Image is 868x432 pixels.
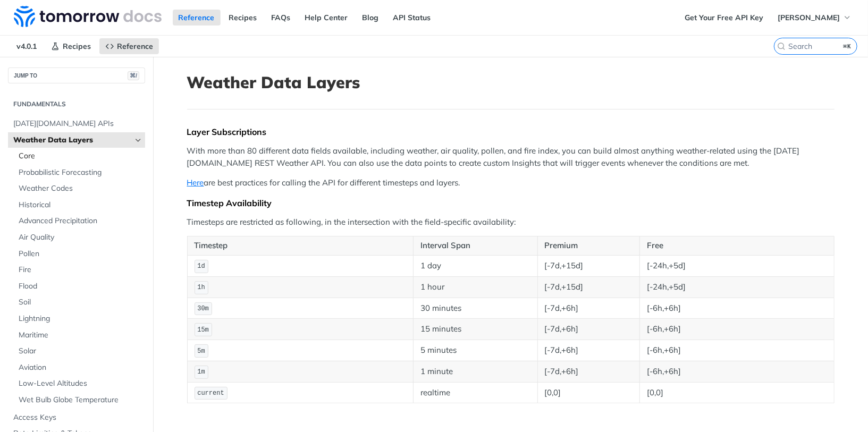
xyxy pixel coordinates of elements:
a: Solar [13,343,145,359]
a: Flood [13,278,145,294]
a: Recipes [223,10,263,26]
td: [-7d,+6h] [537,298,640,319]
td: [-7d,+15d] [537,255,640,276]
span: 30m [197,305,209,312]
td: 15 minutes [414,319,537,340]
a: Blog [357,10,385,26]
a: Wet Bulb Globe Temperature [13,392,145,408]
span: Low-Level Altitudes [19,378,142,389]
a: Advanced Precipitation [13,213,145,229]
h1: Weather Data Layers [187,73,835,92]
th: Premium [537,236,640,256]
td: [-7d,+6h] [537,340,640,361]
a: Pollen [13,246,145,262]
h2: Fundamentals [8,99,145,109]
span: current [197,389,224,397]
span: Pollen [19,249,142,259]
span: Reference [117,41,153,51]
a: Low-Level Altitudes [13,376,145,392]
td: [-6h,+6h] [640,319,834,340]
td: [-6h,+6h] [640,361,834,382]
td: 30 minutes [414,298,537,319]
a: Access Keys [8,410,145,426]
span: Aviation [19,362,142,373]
span: Wet Bulb Globe Temperature [19,395,142,405]
span: Flood [19,281,142,292]
span: Fire [19,265,142,275]
a: Reference [99,38,159,54]
td: [-24h,+5d] [640,255,834,276]
img: Tomorrow.io Weather API Docs [14,6,162,27]
span: Historical [19,200,142,210]
span: Core [19,151,142,162]
th: Free [640,236,834,256]
span: 15m [197,326,209,334]
td: [-24h,+5d] [640,276,834,298]
span: 1d [197,262,205,270]
button: JUMP TO⌘/ [8,67,145,83]
span: v4.0.1 [11,38,43,54]
a: Recipes [45,38,97,54]
span: [PERSON_NAME] [778,13,840,22]
td: 1 day [414,255,537,276]
div: Layer Subscriptions [187,126,835,137]
a: [DATE][DOMAIN_NAME] APIs [8,116,145,132]
p: are best practices for calling the API for different timesteps and layers. [187,177,835,189]
svg: Search [777,42,786,50]
th: Timestep [187,236,414,256]
span: 1h [197,284,205,291]
td: [0,0] [640,382,834,403]
span: Lightning [19,314,142,324]
kbd: ⌘K [841,41,854,52]
span: Air Quality [19,232,142,243]
span: [DATE][DOMAIN_NAME] APIs [13,118,142,129]
span: Weather Codes [19,183,142,194]
p: With more than 80 different data fields available, including weather, air quality, pollen, and fi... [187,145,835,169]
td: 5 minutes [414,340,537,361]
td: 1 hour [414,276,537,298]
span: Probabilistic Forecasting [19,167,142,178]
td: [-6h,+6h] [640,298,834,319]
span: Solar [19,346,142,357]
td: [-7d,+15d] [537,276,640,298]
td: [-7d,+6h] [537,319,640,340]
a: Lightning [13,311,145,327]
th: Interval Span [414,236,537,256]
a: FAQs [266,10,297,26]
td: 1 minute [414,361,537,382]
a: Probabilistic Forecasting [13,165,145,181]
button: Hide subpages for Weather Data Layers [134,136,142,145]
a: Air Quality [13,230,145,245]
span: Recipes [63,41,91,51]
span: ⌘/ [128,71,139,80]
span: Maritime [19,330,142,341]
div: Timestep Availability [187,198,835,208]
span: 5m [197,348,205,355]
a: Here [187,177,204,188]
span: 1m [197,368,205,376]
a: API Status [387,10,437,26]
a: Aviation [13,360,145,376]
td: [0,0] [537,382,640,403]
a: Soil [13,294,145,310]
td: [-7d,+6h] [537,361,640,382]
td: [-6h,+6h] [640,340,834,361]
span: Weather Data Layers [13,135,131,146]
a: Maritime [13,327,145,343]
td: realtime [414,382,537,403]
a: Fire [13,262,145,278]
a: Weather Codes [13,181,145,197]
span: Soil [19,297,142,308]
button: [PERSON_NAME] [772,10,857,26]
span: Advanced Precipitation [19,216,142,226]
a: Historical [13,197,145,213]
a: Core [13,148,145,164]
p: Timesteps are restricted as following, in the intersection with the field-specific availability: [187,216,835,228]
a: Get Your Free API Key [679,10,769,26]
a: Help Center [299,10,354,26]
a: Weather Data LayersHide subpages for Weather Data Layers [8,132,145,148]
a: Reference [173,10,221,26]
span: Access Keys [13,412,142,423]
